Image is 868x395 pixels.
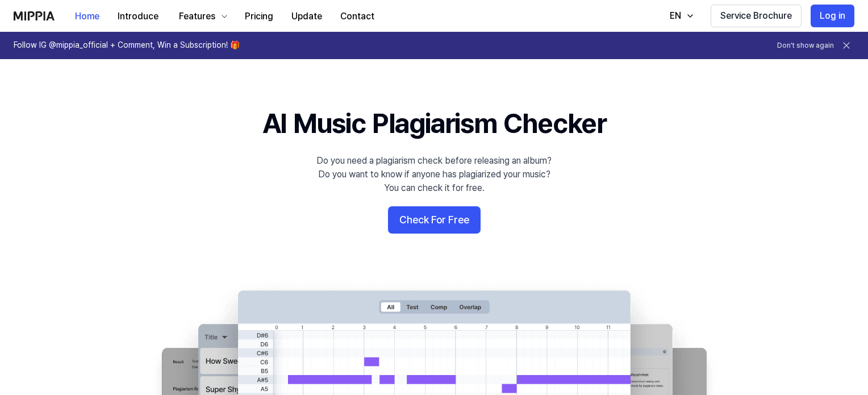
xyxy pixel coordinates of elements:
[14,11,55,20] img: logo
[667,9,683,23] div: EN
[66,5,108,28] button: Home
[658,5,702,27] button: EN
[331,5,383,28] button: Contact
[262,105,606,143] h1: AI Music Plagiarism Checker
[316,154,552,195] div: Do you need a plagiarism check before releasing an album? Do you want to know if anyone has plagi...
[14,40,240,51] h1: Follow IG @mippia_official + Comment, Win a Subscription! 🎁
[282,5,331,28] button: Update
[236,5,282,28] button: Pricing
[777,41,834,51] button: Don't show again
[108,5,168,28] button: Introduce
[711,5,802,27] button: Service Brochure
[282,1,331,32] a: Update
[177,10,218,23] div: Features
[168,5,236,28] button: Features
[66,1,108,32] a: Home
[388,206,481,234] button: Check For Free
[811,5,854,27] button: Log in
